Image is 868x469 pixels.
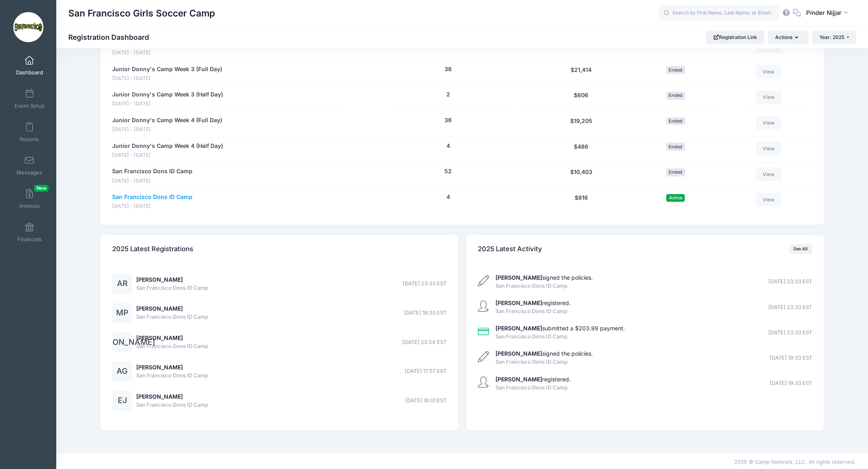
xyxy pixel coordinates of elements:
a: View [756,65,782,79]
a: View [756,193,782,207]
a: View [756,90,782,104]
button: 38 [444,65,452,74]
a: [PERSON_NAME]registered. [495,376,571,383]
h4: 2025 Latest Registrations [112,238,193,260]
span: [DATE] - [DATE] [112,203,192,210]
span: [DATE] 16:01 EST [405,397,446,405]
span: Ended [666,143,685,150]
a: View [756,167,782,181]
div: $816 [532,193,630,210]
span: San Francisco Dons ID Camp [495,282,593,290]
div: $21,414 [532,65,630,82]
a: EJ [112,397,132,404]
button: 4 [446,142,450,150]
span: [DATE] 23:54 EST [402,338,446,346]
span: [DATE] 19:33 EST [404,309,446,317]
strong: [PERSON_NAME] [495,350,542,357]
a: Reports [10,118,49,146]
span: [DATE] 23:33 EST [403,280,446,288]
a: Junior Donny's Camp Week 4 (Full Day) [112,116,222,125]
span: Event Setup [14,102,45,109]
a: [PERSON_NAME] [136,305,183,312]
img: San Francisco Girls Soccer Camp [13,12,43,42]
span: Ended [666,92,685,99]
span: [DATE] - [DATE] [112,152,223,159]
a: View [756,116,782,130]
div: $19,205 [532,116,630,133]
span: San Francisco Dons ID Camp [136,342,208,350]
div: $486 [532,142,630,159]
button: Year: 2025 [812,31,856,44]
a: Junior Donny's Camp Week 3 (Full Day) [112,65,222,74]
div: [PERSON_NAME] [112,332,132,352]
button: 2 [446,90,450,99]
a: [PERSON_NAME]signed the policies. [495,350,593,357]
span: [DATE] - [DATE] [112,100,223,108]
a: AG [112,368,132,375]
span: San Francisco Dons ID Camp [136,284,208,292]
span: [DATE] 23:33 EST [768,329,812,337]
div: AR [112,274,132,294]
span: San Francisco Dons ID Camp [136,401,208,409]
a: San Francisco Dons ID Camp [112,167,192,176]
a: AR [112,281,132,287]
span: Ended [666,66,685,74]
a: Financials [10,218,49,246]
a: San Francisco Dons ID Camp [112,193,192,201]
span: San Francisco Dons ID Camp [495,307,571,315]
div: EJ [112,391,132,411]
h4: 2025 Latest Activity [478,238,542,260]
button: Actions [768,31,808,44]
span: San Francisco Dons ID Camp [136,313,208,321]
a: [PERSON_NAME]signed the policies. [495,274,593,281]
h1: San Francisco Girls Soccer Camp [68,4,215,23]
span: San Francisco Dons ID Camp [495,358,593,366]
span: San Francisco Dons ID Camp [136,372,208,380]
span: Messages [16,169,42,176]
span: San Francisco Dons ID Camp [495,333,625,341]
span: [DATE] - [DATE] [112,49,223,57]
span: Active [666,194,685,202]
span: [DATE] 23:33 EST [768,303,812,311]
div: $606 [532,90,630,108]
span: 2025 © Camp Network, LLC. All rights reserved. [734,459,856,465]
input: Search by First Name, Last Name, or Email... [659,5,779,21]
a: Dashboard [10,51,49,80]
strong: [PERSON_NAME] [495,376,542,383]
a: Junior Donny's Camp Week 4 (Half Day) [112,142,223,150]
a: See All [789,244,812,254]
a: Event Setup [10,85,49,113]
span: Financials [17,236,42,243]
span: Invoices [19,203,40,209]
a: [PERSON_NAME] [136,334,183,341]
strong: [PERSON_NAME] [495,274,542,281]
a: Messages [10,152,49,180]
strong: [PERSON_NAME] [495,299,542,306]
span: [DATE] 17:57 EST [405,367,446,375]
span: Ended [666,168,685,176]
a: Junior Donny's Camp Week 3 (Half Day) [112,90,223,99]
span: [DATE] - [DATE] [112,177,192,185]
span: [DATE] 23:33 EST [768,278,812,286]
a: [PERSON_NAME] [136,276,183,283]
div: AG [112,361,132,381]
span: San Francisco Dons ID Camp [495,384,571,392]
a: [PERSON_NAME]submitted a $203.99 payment. [495,325,625,332]
span: Ended [666,117,685,125]
span: Reports [20,136,39,143]
a: MP [112,310,132,317]
span: [DATE] 19:33 EST [770,354,812,362]
a: [PERSON_NAME] [136,393,183,400]
h1: Registration Dashboard [68,33,156,41]
span: [DATE] - [DATE] [112,75,222,82]
button: 36 [444,116,452,125]
button: 52 [444,167,452,176]
span: Pinder Nijjar [806,8,841,17]
a: [PERSON_NAME] [112,339,132,346]
span: [DATE] 19:33 EST [770,379,812,387]
span: Dashboard [16,69,43,76]
div: $10,403 [532,167,630,184]
strong: [PERSON_NAME] [495,325,542,332]
a: [PERSON_NAME] [136,364,183,371]
div: MP [112,303,132,323]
